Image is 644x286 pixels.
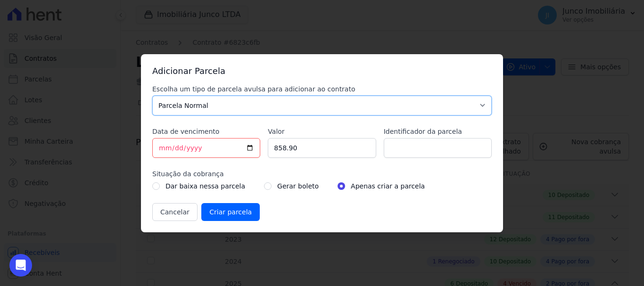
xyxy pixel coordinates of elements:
[152,203,198,221] button: Cancelar
[384,127,492,136] label: Identificador da parcela
[152,65,492,77] h3: Adicionar Parcela
[268,127,376,136] label: Valor
[9,254,32,277] div: Open Intercom Messenger
[351,180,425,192] label: Apenas criar a parcela
[152,84,492,94] label: Escolha um tipo de parcela avulsa para adicionar ao contrato
[165,180,245,192] label: Dar baixa nessa parcela
[152,127,260,136] label: Data de vencimento
[201,203,260,221] input: Criar parcela
[152,169,492,179] label: Situação da cobrança
[277,180,319,192] label: Gerar boleto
